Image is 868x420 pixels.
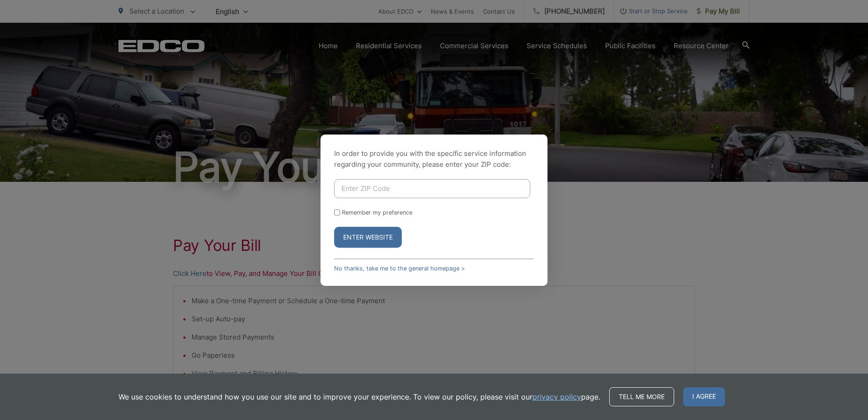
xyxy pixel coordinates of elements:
[334,227,402,248] button: Enter Website
[683,387,725,406] span: I agree
[342,209,412,216] label: Remember my preference
[334,148,534,170] p: In order to provide you with the specific service information regarding your community, please en...
[334,179,530,198] input: Enter ZIP Code
[533,391,581,402] a: privacy policy
[118,391,600,402] p: We use cookies to understand how you use our site and to improve your experience. To view our pol...
[334,265,465,272] a: No thanks, take me to the general homepage >
[609,387,674,406] a: Tell me more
